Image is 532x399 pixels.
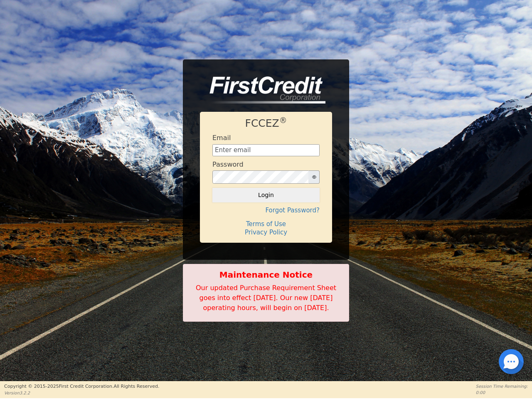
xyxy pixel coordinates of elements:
h4: Forgot Password? [212,207,320,214]
h4: Terms of Use [212,220,320,228]
p: 0:00 [476,389,528,396]
sup: ® [279,116,287,125]
p: Copyright © 2015- 2025 First Credit Corporation. [4,383,159,390]
h4: Privacy Policy [212,229,320,236]
img: logo-CMu_cnol.png [200,76,325,104]
h1: FCCEZ [212,117,320,130]
h4: Email [212,134,231,142]
p: Version 3.2.2 [4,390,159,396]
span: Our updated Purchase Requirement Sheet goes into effect [DATE]. Our new [DATE] operating hours, w... [196,284,336,312]
span: All Rights Reserved. [113,384,159,389]
button: Login [212,188,320,202]
input: password [212,170,309,184]
h4: Password [212,160,244,168]
p: Session Time Remaining: [476,383,528,389]
b: Maintenance Notice [187,268,345,281]
input: Enter email [212,144,320,157]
